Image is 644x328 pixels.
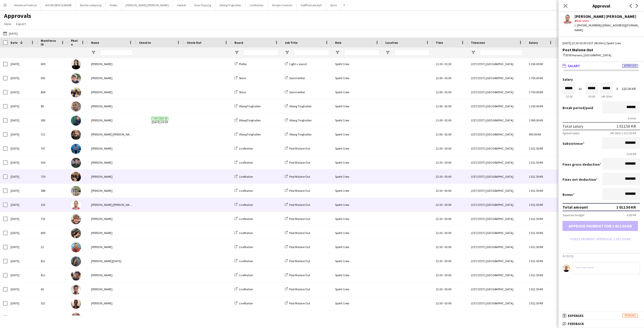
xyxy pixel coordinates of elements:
[436,62,442,66] span: 11:30
[443,132,444,136] span: -
[617,124,636,129] div: 1 012.50 KR
[38,310,68,324] div: 23
[443,62,444,66] span: -
[8,113,38,127] div: [DATE]
[8,156,38,169] div: [DATE]
[38,85,68,99] div: 804
[289,189,310,193] span: Post Malone Out
[445,161,451,164] span: 03:00
[445,90,451,94] span: 03:00
[562,53,640,58] div: 8700 Horsens, [GEOGRAPHIC_DATA]
[215,0,246,10] button: ViborgTinghallen
[289,161,310,164] span: Post Malone Out
[445,147,451,150] span: 03:00
[332,99,382,113] div: Spoht Crew
[289,147,310,150] span: Post Malone Out
[2,30,19,36] button: [DATE]
[445,104,451,108] span: 02:00
[332,226,382,240] div: Spoht Crew
[332,268,382,282] div: Spoht Crew
[332,113,382,127] div: Spoht Crew
[562,131,580,135] div: Agreed salary
[88,212,136,226] div: [PERSON_NAME]
[443,175,444,178] span: -
[285,132,312,136] a: Viborg Tinghallen
[332,170,382,183] div: Spoht Crew
[8,85,38,99] div: [DATE]
[88,127,136,141] div: [PERSON_NAME] [PERSON_NAME]
[268,0,297,10] button: Simple Creation
[8,254,38,268] div: [DATE]
[106,0,122,10] button: Profox
[8,268,38,282] div: [DATE]
[71,59,81,69] img: Ekaterina Maletina
[436,147,442,150] span: 22:30
[239,104,261,108] span: ViborgTinghallen
[562,106,584,110] span: Break period
[234,76,246,80] a: Skive
[332,127,382,141] div: Spoht Crew
[468,170,526,183] div: (CET/CEST) [GEOGRAPHIC_DATA]
[289,118,312,122] span: Viborg Tinghallen
[234,132,261,136] a: ViborgTinghallen
[234,245,253,249] a: LiveNation
[71,242,81,252] img: Henrik Jordt
[558,320,644,327] mat-expansion-panel-header: Feedback
[285,118,312,122] a: Viborg Tinghallen
[468,184,526,198] div: (CET/CEST) [GEOGRAPHIC_DATA]
[529,161,543,164] span: 1 012.50 KR
[436,161,442,164] span: 22:30
[88,240,136,254] div: [PERSON_NAME]
[239,231,253,235] span: LiveNation
[234,104,261,108] a: ViborgTinghallen
[443,104,444,108] span: -
[8,310,38,324] div: [DATE]
[91,41,99,44] span: Name
[471,50,475,55] button: Open Filter Menu
[38,268,68,282] div: 811
[234,175,253,178] a: LiveNation
[332,85,382,99] div: Spoht Crew
[234,41,243,44] span: Board
[289,203,310,207] span: Post Malone Out
[289,217,310,221] span: Post Malone Out
[88,57,136,71] div: [PERSON_NAME]
[289,259,310,263] span: Post Malone Out
[285,147,310,150] a: Post Malone Out
[468,254,526,268] div: (CET/CEST) [GEOGRAPHIC_DATA]
[285,62,307,66] a: Light + sound
[91,50,96,55] button: Open Filter Menu
[239,76,246,80] span: Skive
[71,116,81,126] img: Lasse Borup
[14,21,28,27] a: Export
[239,90,246,94] span: Skive
[239,147,253,150] span: LiveNation
[38,226,68,240] div: 809
[8,57,38,71] div: [DATE]
[471,41,485,44] span: Timezone
[88,226,136,240] div: [PERSON_NAME]
[436,90,442,94] span: 12:00
[239,287,253,291] span: LiveNation
[38,57,68,71] div: 609
[239,259,253,263] span: LiveNation
[285,41,298,44] span: Job Title
[71,186,81,196] img: Arthur Daval-Markussen
[71,214,81,224] img: Lukas Wiemert
[436,104,442,108] span: 21:00
[585,95,598,98] div: 03:00
[234,217,253,221] a: LiveNation
[8,212,38,226] div: [DATE]
[332,142,382,155] div: Spoht Crew
[289,62,307,66] span: Light + sound
[289,132,312,136] span: Viborg Tinghallen
[289,287,310,291] span: Post Malone Out
[285,217,310,221] a: Post Malone Out
[239,175,253,178] span: LiveNation
[234,90,246,94] a: Skive
[468,113,526,127] div: (CET/CEST) [GEOGRAPHIC_DATA]
[445,132,451,136] span: 02:00
[88,254,136,268] div: [PERSON_NAME][DATE]
[38,142,68,155] div: 767
[468,142,526,155] div: (CET/CEST) [GEOGRAPHIC_DATA]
